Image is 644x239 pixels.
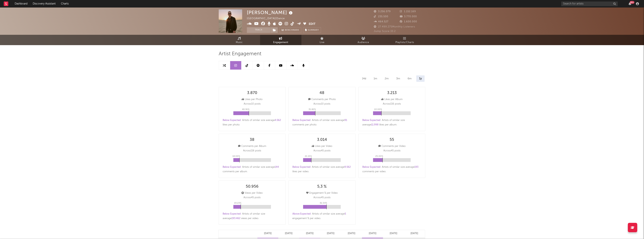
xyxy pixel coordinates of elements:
[247,9,294,16] div: [PERSON_NAME]
[630,1,634,4] div: 99 +
[400,20,417,23] span: 1.600.000
[362,166,380,168] span: Below Expected
[223,119,241,121] span: Below Expected
[390,138,394,142] div: 55
[371,75,380,82] div: 1m
[306,191,338,195] div: Engagement % per Video
[250,138,254,142] div: 38
[375,154,383,159] p: 25.00 %
[275,119,281,121] span: 4.562
[292,213,311,215] span: Above Expected
[243,195,261,200] p: Across 45 posts
[219,52,261,56] span: Artist Engagement
[313,102,330,106] p: Across 10 posts
[247,91,257,95] div: 3.870
[374,30,396,33] span: Jump Score: 33.2
[383,102,401,106] p: Across 116 posts
[246,184,259,189] div: 50.956
[292,212,352,221] div: : Artists of similar size average engagement % per video .
[223,213,241,215] span: Below Expected
[319,91,324,95] div: 48
[345,213,346,215] span: 5
[241,191,263,195] div: Views per Video
[343,35,384,45] a: Audience
[320,40,325,45] span: Live
[369,231,376,236] p: [DATE]
[374,26,415,28] span: 27.499.275 Monthly Listeners
[247,16,289,21] div: [GEOGRAPHIC_DATA] | Dance
[383,149,401,153] p: Across 45 posts
[410,231,418,236] p: [DATE]
[374,15,388,18] span: 235.500
[275,166,279,168] span: 144
[561,2,618,6] input: Search for artists
[234,201,241,205] p: 19.23 %
[223,212,282,221] div: : Artists of similar size average views per video .
[416,75,425,82] div: 1y
[236,40,243,45] span: Music
[344,119,347,121] span: 91
[344,166,351,168] span: 9.562
[405,75,414,82] div: 6m
[308,29,319,31] span: Summary
[244,102,261,106] p: Across 10 posts
[362,165,422,174] div: : Artists of similar size average comments per video .
[306,231,314,236] p: [DATE]
[260,35,301,45] a: Engagement
[374,107,382,112] p: 22.00 %
[395,40,414,45] span: Playlists/Charts
[292,165,352,174] div: : Artists of similar size average likes per video .
[327,231,335,236] p: [DATE]
[303,27,321,33] button: Summary
[247,27,270,33] button: Track
[414,166,418,168] span: 193
[374,20,388,23] span: 464.527
[285,28,299,33] span: Benchmark
[313,195,331,200] p: Across 45 posts
[384,35,426,45] a: Playlists/Charts
[393,75,403,82] div: 3m
[292,166,310,168] span: Below Expected
[390,231,397,236] p: [DATE]
[400,15,417,18] span: 3.770.000
[273,40,288,45] span: Engagement
[292,118,352,127] div: : Artists of similar size average comments per photo .
[312,144,332,149] div: Likes per Video
[317,184,327,189] div: 5,3 %
[309,22,315,27] button: Edit
[381,97,403,102] div: Likes per Album
[219,35,260,45] a: Music
[359,75,369,82] div: 14d
[292,119,310,121] span: Below Expected
[305,154,312,159] p: 21.15 %
[285,231,293,236] p: [DATE]
[629,2,631,5] button: 99+
[371,124,379,126] span: 11.998
[232,154,240,159] p: 16.00 %
[280,27,301,33] a: Benchmark
[400,10,416,13] span: 1.152.169
[348,231,355,236] p: [DATE]
[242,97,262,102] div: Likes per Photo
[301,35,343,45] a: Live
[313,149,331,153] p: Across 45 posts
[223,166,241,168] span: Below Expected
[358,40,369,45] span: Audience
[223,118,282,127] div: : Artists of similar size average likes per photo .
[309,107,316,112] p: 31.82 %
[317,138,327,142] div: 3.014
[362,119,380,121] span: Below Expected
[242,107,250,112] p: 40.91 %
[378,144,406,149] div: Comments per Video
[320,201,327,205] p: 61.54 %
[382,75,391,82] div: 2m
[243,149,261,153] p: Across 116 posts
[387,91,397,95] div: 3.213
[231,217,240,220] span: 193.462
[308,97,336,102] div: Comments per Photo
[362,118,422,127] div: : Artists of similar size average likes per album .
[374,10,391,13] span: 3.256.079
[264,231,272,236] p: [DATE]
[238,144,266,149] div: Comments per Album
[223,165,282,174] div: : Artists of similar size average comments per album .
